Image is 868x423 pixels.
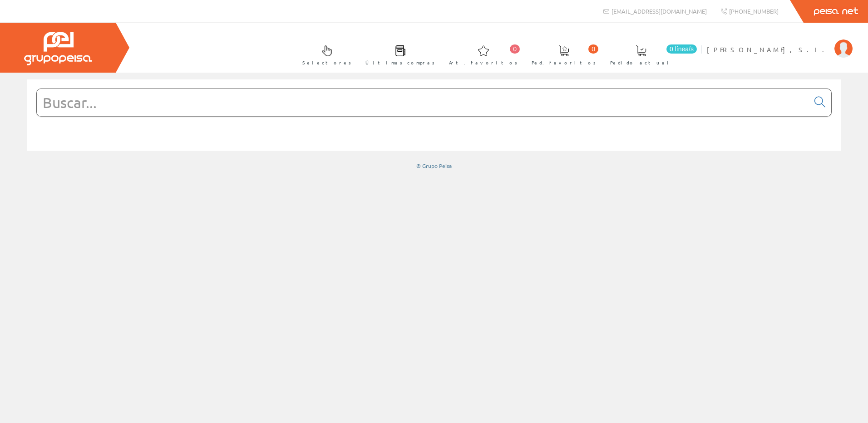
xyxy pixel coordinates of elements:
[532,58,596,67] span: Ped. favoritos
[24,32,92,65] img: Grupo Peisa
[302,58,351,67] span: Selectores
[729,7,779,15] span: [PHONE_NUMBER]
[666,44,697,54] span: 0 línea/s
[27,162,841,170] div: © Grupo Peisa
[707,45,830,54] span: [PERSON_NAME], S.L.
[356,38,439,71] a: Últimas compras
[37,89,809,116] input: Buscar...
[707,38,853,46] a: [PERSON_NAME], S.L.
[449,58,518,67] span: Art. favoritos
[612,7,707,15] span: [EMAIL_ADDRESS][DOMAIN_NAME]
[365,58,435,67] span: Últimas compras
[293,38,356,71] a: Selectores
[610,58,672,67] span: Pedido actual
[510,44,520,54] span: 0
[588,44,598,54] span: 0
